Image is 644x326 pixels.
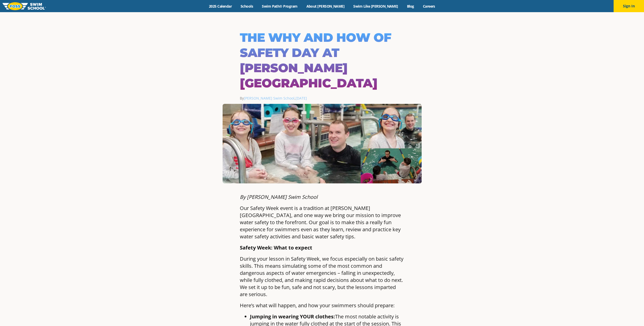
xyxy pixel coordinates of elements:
em: By [PERSON_NAME] Swim School [240,194,318,200]
a: About [PERSON_NAME] [302,4,349,9]
a: [DATE] [296,96,307,101]
p: During your lesson in Safety Week, we focus especially on basic safety skills. This means simulat... [240,255,404,298]
strong: Jumping in wearing YOUR clothes: [250,313,335,320]
span: By [240,96,295,101]
a: 2025 Calendar [205,4,236,9]
a: Careers [418,4,439,9]
a: Blog [402,4,418,9]
a: Schools [236,4,258,9]
a: Swim Like [PERSON_NAME] [349,4,403,9]
h1: The Why and How of Safety Day at [PERSON_NAME][GEOGRAPHIC_DATA] [240,30,404,91]
p: Our Safety Week event is a tradition at [PERSON_NAME][GEOGRAPHIC_DATA], and one way we bring our ... [240,205,404,240]
a: [PERSON_NAME] Swim School [244,96,295,101]
span: , [295,96,307,101]
p: Here’s what will happen, and how your swimmers should prepare: [240,302,404,309]
strong: Safety Week: What to expect [240,244,312,251]
img: FOSS Swim School Logo [3,2,46,10]
a: Swim Path® Program [258,4,302,9]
